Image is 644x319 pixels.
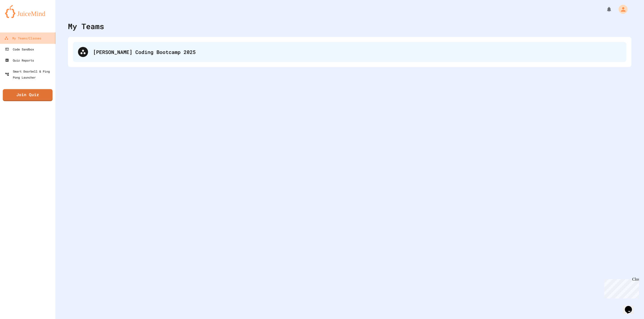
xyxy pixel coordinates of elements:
[613,4,629,15] div: My Account
[5,46,34,52] div: Code Sandbox
[3,89,53,101] a: Join Quiz
[93,48,621,56] div: [PERSON_NAME] Coding Bootcamp 2025
[5,5,50,18] img: logo-orange.svg
[597,5,613,14] div: My Notifications
[73,42,626,62] div: [PERSON_NAME] Coding Bootcamp 2025
[5,68,53,80] div: Smart Doorbell & Ping Pong Launcher
[4,35,41,41] div: My Teams/Classes
[2,2,35,32] div: Chat with us now!Close
[68,21,104,32] div: My Teams
[5,57,34,63] div: Quiz Reports
[623,299,639,314] iframe: chat widget
[602,277,639,298] iframe: chat widget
